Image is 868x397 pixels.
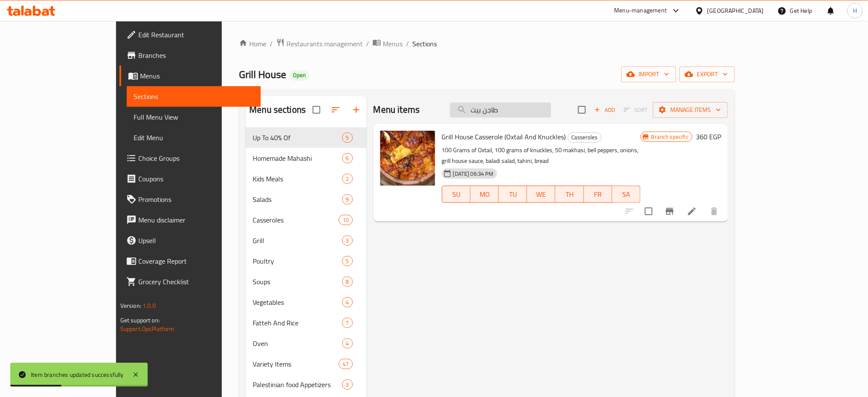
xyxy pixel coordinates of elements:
span: MO [474,188,495,201]
span: FR [588,188,609,201]
span: Upsell [138,235,254,246]
div: items [342,174,353,184]
span: TH [559,188,580,201]
a: Branches [119,45,261,66]
div: Grill [253,235,342,246]
div: items [342,318,353,328]
li: / [270,39,273,49]
span: Select to update [640,202,658,220]
span: Edit Restaurant [138,30,254,40]
span: 7 [343,319,352,327]
a: Upsell [119,230,261,251]
span: Poultry [253,256,342,266]
span: Full Menu View [134,112,254,122]
span: Add [593,105,616,115]
div: items [339,359,352,369]
button: SU [442,186,471,203]
span: 3 [343,237,352,245]
a: Edit menu item [687,206,697,217]
span: 4 [343,340,352,348]
button: Add section [346,99,367,120]
div: Menu-management [614,6,667,16]
span: Select section first [618,103,653,117]
a: Menus [373,38,403,49]
a: Restaurants management [276,38,363,49]
span: Sort sections [325,99,346,120]
a: Support.OpsPlatform [120,323,175,334]
a: Coverage Report [119,251,261,271]
div: Salads [253,194,342,205]
div: Salads9 [246,189,366,210]
span: Up To 40% Of [253,132,342,143]
div: items [342,153,353,163]
div: Oven4 [246,333,366,354]
span: 2 [343,175,352,183]
div: Poultry5 [246,251,366,271]
div: Soups8 [246,271,366,292]
span: Promotions [138,194,254,205]
a: Menu disclaimer [119,210,261,230]
a: Menus [119,66,261,86]
div: Homemade Mahashi6 [246,148,366,168]
span: Variety Items [253,359,339,369]
div: Up To 40% Of5 [246,127,366,148]
h2: Menu items [373,103,420,116]
span: 5 [343,257,352,265]
button: Add [591,103,618,117]
div: items [342,194,353,205]
button: TH [555,186,584,203]
span: Vegetables [253,297,342,307]
nav: breadcrumb [239,38,735,49]
span: TU [502,188,524,201]
div: items [342,338,353,349]
span: 5 [343,134,352,142]
span: Menus [140,71,254,81]
span: 1.0.0 [143,300,156,311]
span: Casseroles [568,132,601,142]
span: Oven [253,338,342,349]
span: Grill House [239,65,286,84]
button: Manage items [653,102,728,118]
div: items [342,256,353,266]
span: Soups [253,277,342,287]
li: / [406,39,409,49]
div: Grill3 [246,230,366,251]
span: Choice Groups [138,153,254,163]
span: Homemade Mahashi [253,153,342,163]
span: SA [616,188,637,201]
div: [GEOGRAPHIC_DATA] [707,6,764,15]
span: Fatteh And Rice [253,318,342,328]
button: FR [584,186,612,203]
button: delete [704,201,725,222]
span: 3 [343,381,352,389]
a: Edit Restaurant [119,24,261,45]
a: Coupons [119,168,261,189]
button: Branch-specific-item [659,201,680,222]
span: export [686,69,728,80]
span: Add item [591,103,618,117]
div: items [342,132,353,143]
span: Sections [412,39,437,49]
button: TU [499,186,527,203]
span: Branch specific [648,133,692,141]
div: items [342,379,353,390]
span: Kids Meals [253,174,342,184]
span: Grocery Checklist [138,277,254,287]
div: Casseroles10 [246,210,366,230]
span: Grill House Casserole (Oxtail And Knuckles) [442,130,566,143]
a: Full Menu View [127,107,261,127]
span: 4 [343,298,352,307]
span: Edit Menu [134,132,254,143]
span: Select section [573,101,591,119]
span: Get support on: [120,315,160,326]
span: Casseroles [253,215,339,225]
